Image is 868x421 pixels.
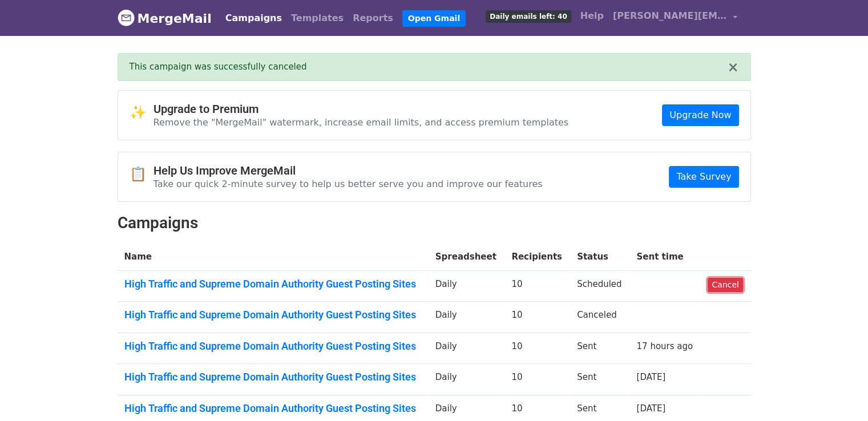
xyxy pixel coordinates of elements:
a: High Traffic and Supreme Domain Authority Guest Posting Sites [124,278,422,290]
h4: Help Us Improve MergeMail [154,164,543,177]
span: Daily emails left: 40 [486,10,571,23]
a: Open Gmail [402,10,466,27]
a: Take Survey [669,166,738,188]
td: 10 [504,364,570,395]
a: Daily emails left: 40 [481,5,575,27]
span: [PERSON_NAME][EMAIL_ADDRESS][DOMAIN_NAME] [613,9,727,23]
td: Scheduled [570,270,629,302]
td: Daily [429,302,505,333]
td: 10 [504,270,570,302]
a: High Traffic and Supreme Domain Authority Guest Posting Sites [124,402,422,415]
td: Daily [429,333,505,364]
th: Recipients [504,244,570,270]
a: High Traffic and Supreme Domain Authority Guest Posting Sites [124,309,422,321]
a: MergeMail [118,6,212,30]
a: Reports [348,7,398,30]
span: ✨ [130,104,154,121]
img: MergeMail logo [118,9,135,26]
div: This campaign was successfully canceled [130,60,728,74]
a: [DATE] [636,372,665,382]
a: 17 hours ago [636,341,693,351]
h4: Upgrade to Premium [154,102,569,116]
th: Spreadsheet [429,244,505,270]
td: Sent [570,333,629,364]
td: Canceled [570,302,629,333]
h2: Campaigns [118,213,751,233]
button: × [727,60,738,74]
a: [PERSON_NAME][EMAIL_ADDRESS][DOMAIN_NAME] [608,5,742,31]
th: Name [118,244,429,270]
td: Daily [429,270,505,302]
p: Take our quick 2-minute survey to help us better serve you and improve our features [154,178,543,190]
td: Sent [570,364,629,395]
a: Upgrade Now [662,104,738,126]
td: Daily [429,364,505,395]
a: Help [576,5,608,27]
a: Templates [286,7,348,30]
td: 10 [504,333,570,364]
p: Remove the "MergeMail" watermark, increase email limits, and access premium templates [154,116,569,128]
th: Sent time [629,244,701,270]
a: [DATE] [636,403,665,414]
a: Cancel [708,278,742,292]
a: High Traffic and Supreme Domain Authority Guest Posting Sites [124,371,422,383]
span: 📋 [130,166,154,183]
th: Status [570,244,629,270]
a: Campaigns [221,7,286,30]
a: High Traffic and Supreme Domain Authority Guest Posting Sites [124,340,422,353]
td: 10 [504,302,570,333]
